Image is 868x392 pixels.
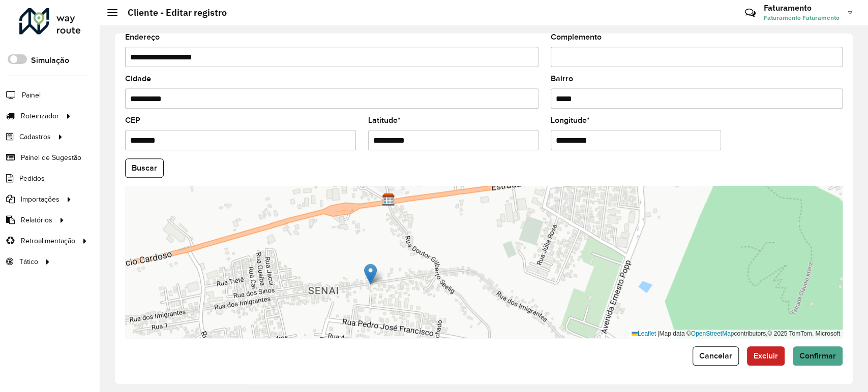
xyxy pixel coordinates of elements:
span: Retroalimentação [21,236,75,246]
h3: Faturamento [764,3,840,13]
label: Endereço [125,31,160,43]
span: Importações [21,194,59,205]
span: Roteirizador [21,111,59,121]
span: Painel de Sugestão [21,152,81,163]
span: Faturamento Faturamento [764,13,840,22]
h2: Cliente - Editar registro [117,7,227,18]
button: Cancelar [693,346,739,366]
span: Pedidos [19,173,45,184]
span: Excluir [754,351,778,360]
button: Excluir [747,346,785,366]
label: Cidade [125,73,151,85]
span: Cadastros [19,132,51,142]
label: Longitude [551,114,590,126]
button: Confirmar [793,346,843,366]
span: | [657,330,659,337]
img: LF Oliveira [382,193,395,206]
a: OpenStreetMap [691,330,734,337]
a: Leaflet [632,330,656,337]
label: Complemento [551,31,602,43]
a: Contato Rápido [739,2,761,24]
span: Cancelar [699,351,732,360]
span: Painel [22,90,41,101]
label: Latitude [368,114,401,126]
span: Tático [19,256,38,267]
span: Relatórios [21,215,52,225]
img: Marker [364,264,377,284]
span: Confirmar [799,351,836,360]
label: CEP [125,114,140,126]
label: Bairro [551,73,573,85]
div: Map data © contributors,© 2025 TomTom, Microsoft [629,330,843,338]
button: Buscar [125,158,164,178]
label: Simulação [31,54,69,67]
